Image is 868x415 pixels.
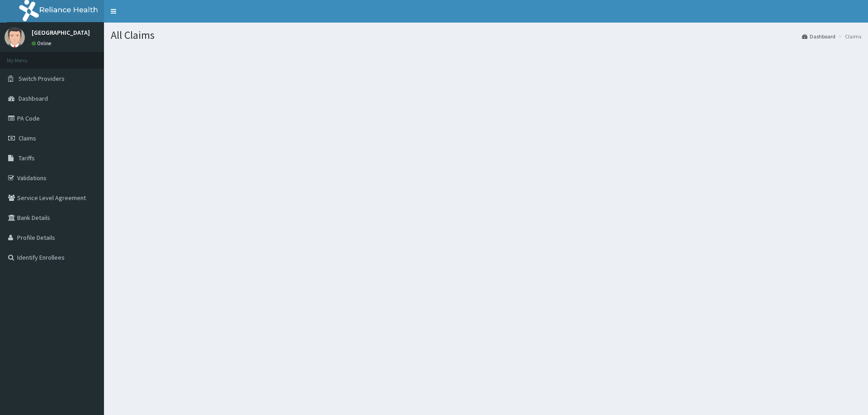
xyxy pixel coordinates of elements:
[19,94,48,103] span: Dashboard
[19,154,35,162] span: Tariffs
[19,134,36,142] span: Claims
[802,33,835,40] a: Dashboard
[32,29,90,36] p: [GEOGRAPHIC_DATA]
[111,29,861,41] h1: All Claims
[19,75,65,83] span: Switch Providers
[32,40,53,47] a: Online
[836,33,861,40] li: Claims
[5,27,25,47] img: User Image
